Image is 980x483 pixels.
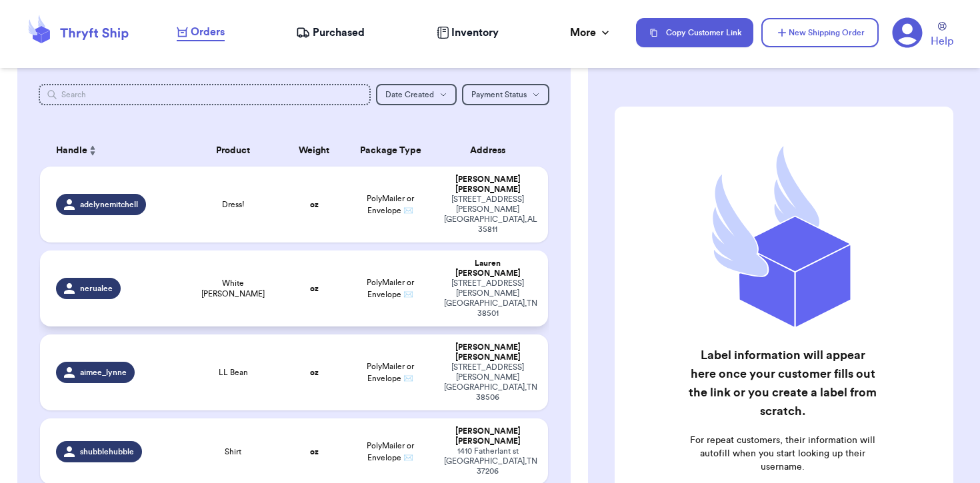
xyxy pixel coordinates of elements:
[191,24,225,40] span: Orders
[367,442,414,462] span: PolyMailer or Envelope ✉️
[284,135,345,167] th: Weight
[222,199,245,210] span: Dress!
[345,135,436,167] th: Package Type
[219,367,248,378] span: LL Bean
[183,135,284,167] th: Product
[570,25,612,41] div: More
[436,135,547,167] th: Address
[87,143,98,159] button: Sort ascending
[451,25,499,41] span: Inventory
[636,18,753,47] button: Copy Customer Link
[931,22,953,49] a: Help
[444,195,531,235] div: [STREET_ADDRESS][PERSON_NAME] [GEOGRAPHIC_DATA] , AL 35811
[80,199,138,210] span: adelynemitchell
[444,175,531,195] div: [PERSON_NAME] [PERSON_NAME]
[367,362,414,382] span: PolyMailer or Envelope ✉️
[367,278,414,298] span: PolyMailer or Envelope ✉️
[310,284,319,292] strong: oz
[310,201,319,209] strong: oz
[444,258,531,278] div: Lauren [PERSON_NAME]
[296,25,365,41] a: Purchased
[56,144,87,158] span: Handle
[80,446,134,457] span: shubblehubble
[444,446,531,476] div: 1410 Fatherlant st [GEOGRAPHIC_DATA] , TN 37206
[462,84,549,105] button: Payment Status
[688,434,877,474] p: For repeat customers, their information will autofill when you start looking up their username.
[931,33,953,49] span: Help
[444,278,531,318] div: [STREET_ADDRESS][PERSON_NAME] [GEOGRAPHIC_DATA] , TN 38501
[367,195,414,215] span: PolyMailer or Envelope ✉️
[437,25,499,41] a: Inventory
[177,24,225,41] a: Orders
[376,84,457,105] button: Date Created
[385,91,434,99] span: Date Created
[313,25,365,41] span: Purchased
[688,346,877,420] h2: Label information will appear here once your customer fills out the link or you create a label fr...
[80,367,127,378] span: aimee_lynne
[444,362,531,402] div: [STREET_ADDRESS][PERSON_NAME] [GEOGRAPHIC_DATA] , TN 38506
[225,446,241,457] span: Shirt
[761,18,879,47] button: New Shipping Order
[444,342,531,362] div: [PERSON_NAME] [PERSON_NAME]
[444,426,531,446] div: [PERSON_NAME] [PERSON_NAME]
[310,448,319,456] strong: oz
[310,368,319,376] strong: oz
[39,84,370,105] input: Search
[80,283,113,294] span: nerualee
[191,278,276,299] span: White [PERSON_NAME]
[471,91,527,99] span: Payment Status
